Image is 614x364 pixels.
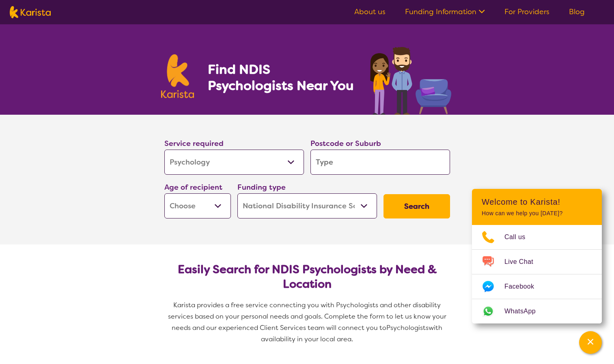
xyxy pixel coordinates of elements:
img: Karista logo [10,6,51,18]
h1: Find NDIS Psychologists Near You [208,61,358,94]
div: Channel Menu [472,189,602,323]
label: Postcode or Suburb [310,139,381,148]
span: Call us [504,231,535,243]
span: Psychologists [386,323,429,332]
span: Live Chat [504,256,543,268]
span: Facebook [504,280,544,293]
label: Funding type [237,182,286,192]
a: Web link opens in a new tab. [472,299,602,323]
label: Age of recipient [164,182,222,192]
h2: Welcome to Karista! [482,197,592,207]
a: For Providers [504,7,549,17]
a: Funding Information [405,7,485,17]
span: Karista provides a free service connecting you with Psychologists and other disability services b... [168,301,448,332]
button: Channel Menu [579,331,602,354]
button: Search [383,194,450,218]
p: How can we help you [DATE]? [482,210,592,217]
h2: Easily Search for NDIS Psychologists by Need & Location [171,262,444,291]
img: Karista logo [161,54,194,98]
a: About us [354,7,386,17]
img: psychology [367,44,453,115]
a: Blog [569,7,585,17]
label: Service required [164,139,224,148]
ul: Choose channel [472,225,602,323]
input: Type [310,150,450,175]
span: WhatsApp [504,305,545,317]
